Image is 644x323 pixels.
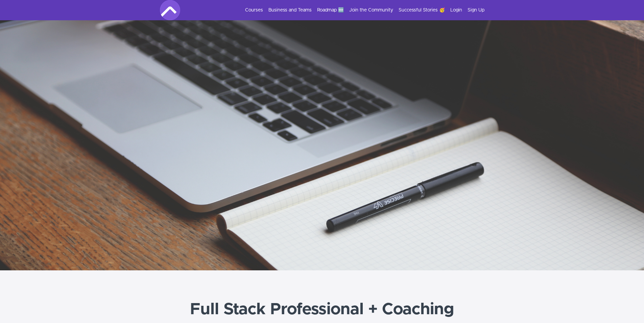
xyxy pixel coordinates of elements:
[450,7,462,14] a: Login
[268,7,312,14] a: Business and Teams
[317,7,344,14] a: Roadmap 🆕
[399,7,445,14] a: Successful Stories 🥳
[349,7,393,14] a: Join the Community
[245,7,263,14] a: Courses
[468,7,484,14] a: Sign Up
[7,297,637,322] h1: Full Stack Professional + Coaching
